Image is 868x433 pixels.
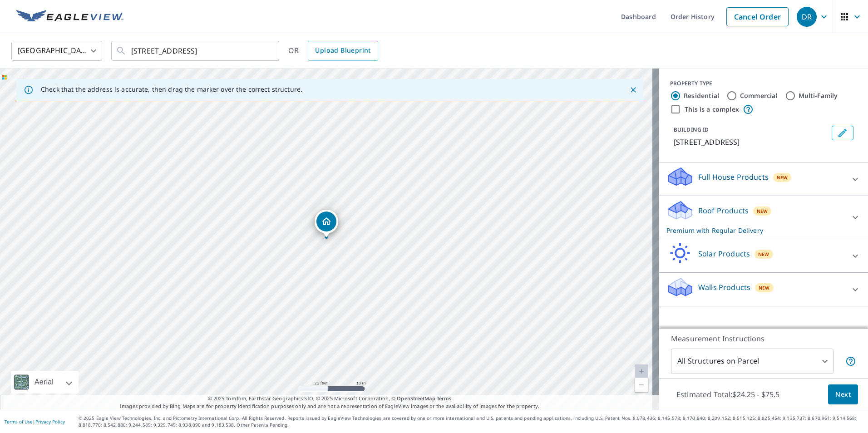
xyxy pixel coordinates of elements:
[685,105,739,114] label: This is a complex
[698,248,750,259] p: Solar Products
[757,207,768,215] span: New
[666,226,844,235] p: Premium with Regular Delivery
[835,389,851,400] span: Next
[315,45,370,56] span: Upload Blueprint
[799,91,838,100] label: Multi-Family
[671,349,833,374] div: All Structures on Parcel
[32,371,56,394] div: Aerial
[797,7,817,27] div: DR
[671,333,856,344] p: Measurement Instructions
[288,41,378,61] div: OR
[397,395,435,402] a: OpenStreetMap
[758,251,769,258] span: New
[208,395,452,403] span: © 2025 TomTom, Earthstar Geographics SIO, © 2025 Microsoft Corporation, ©
[759,284,770,291] span: New
[674,126,709,133] p: BUILDING ID
[669,384,787,404] p: Estimated Total: $24.25 - $75.5
[5,418,33,425] a: Terms of Use
[635,378,648,392] a: Current Level 20, Zoom Out
[670,79,857,88] div: PROPERTY TYPE
[832,126,853,140] button: Edit building 1
[131,38,261,64] input: Search by address or latitude-longitude
[308,41,378,61] a: Upload Blueprint
[698,205,749,216] p: Roof Products
[666,166,861,192] div: Full House ProductsNew
[674,137,828,148] p: [STREET_ADDRESS]
[740,91,778,100] label: Commercial
[11,38,102,64] div: [GEOGRAPHIC_DATA]
[35,418,65,425] a: Privacy Policy
[5,419,65,424] p: |
[79,415,863,428] p: © 2025 Eagle View Technologies, Inc. and Pictometry International Corp. All Rights Reserved. Repo...
[16,10,123,24] img: EV Logo
[777,174,788,181] span: New
[698,282,750,293] p: Walls Products
[726,7,789,26] a: Cancel Order
[845,356,856,367] span: Your report will include each building or structure inside the parcel boundary. In some cases, du...
[666,243,861,269] div: Solar ProductsNew
[666,276,861,302] div: Walls ProductsNew
[684,91,719,100] label: Residential
[437,395,452,402] a: Terms
[627,84,639,96] button: Close
[41,85,302,93] p: Check that the address is accurate, then drag the marker over the correct structure.
[698,172,769,182] p: Full House Products
[635,364,648,378] a: Current Level 20, Zoom In Disabled
[828,384,858,405] button: Next
[666,200,861,235] div: Roof ProductsNewPremium with Regular Delivery
[11,371,79,394] div: Aerial
[315,210,338,238] div: Dropped pin, building 1, Residential property, 3424 NW 173rd St Edmond, OK 73012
